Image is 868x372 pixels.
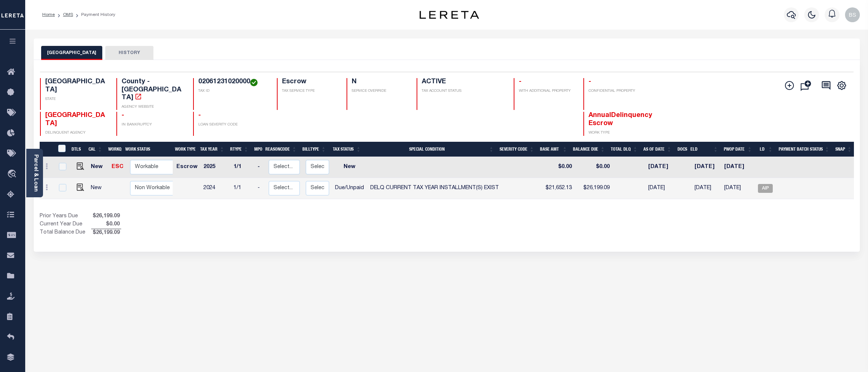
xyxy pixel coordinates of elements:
h4: ACTIVE [422,78,505,86]
th: Balance Due: activate to sort column ascending [570,142,608,157]
td: 2024 [201,178,231,199]
li: Payment History [73,11,115,18]
th: DTLS [69,142,86,157]
td: Total Balance Due [40,229,91,237]
p: TAX ACCOUNT STATUS [422,88,505,94]
span: - [519,78,521,85]
td: 1/1 [231,157,255,178]
p: IN BANKRUPTCY [122,122,184,128]
td: $26,199.09 [575,178,613,199]
td: [DATE] [645,157,679,178]
td: [DATE] [645,178,679,199]
td: New [88,178,108,199]
th: PWOP Date: activate to sort column ascending [721,142,755,157]
h4: Escrow [282,78,338,86]
a: AIP [758,186,773,191]
td: - [255,157,266,178]
td: 1/1 [231,178,255,199]
td: Prior Years Due [40,212,91,221]
td: [DATE] [721,157,755,178]
th: Payment Batch Status: activate to sort column ascending [776,142,832,157]
span: - [122,112,124,119]
th: ReasonCode: activate to sort column ascending [262,142,299,157]
td: Due/Unpaid [332,178,367,199]
h4: [GEOGRAPHIC_DATA] [45,78,108,94]
th: Work Type [172,142,197,157]
a: OMS [63,13,73,17]
a: Home [42,13,55,17]
p: TAX SERVICE TYPE [282,88,338,94]
td: [DATE] [692,178,721,199]
th: MPO [251,142,262,157]
p: DELINQUENT AGENCY [45,130,108,136]
h4: N [352,78,408,86]
p: WITH ADDITIONAL PROPERTY [519,88,575,94]
th: &nbsp; [54,142,69,157]
th: RType: activate to sort column ascending [227,142,251,157]
th: Work Status [122,142,173,157]
span: DELQ CURRENT TAX YEAR INSTALLMENT(S) EXIST [370,185,499,191]
td: [DATE] [692,157,721,178]
th: WorkQ [105,142,122,157]
th: Severity Code: activate to sort column ascending [497,142,537,157]
th: Docs [675,142,687,157]
a: Parcel & Loan [33,154,38,192]
th: Base Amt: activate to sort column ascending [537,142,570,157]
td: [DATE] [721,178,755,199]
td: 2025 [201,157,231,178]
img: svg+xml;base64,PHN2ZyB4bWxucz0iaHR0cDovL3d3dy53My5vcmcvMjAwMC9zdmciIHBvaW50ZXItZXZlbnRzPSJub25lIi... [845,7,860,22]
span: - [589,78,591,85]
button: HISTORY [105,46,153,60]
th: Total DLQ: activate to sort column ascending [608,142,640,157]
td: New [88,157,108,178]
span: AIP [758,184,773,193]
p: AGENCY WEBSITE [122,104,184,110]
td: $21,652.13 [542,178,575,199]
p: SERVICE OVERRIDE [352,88,408,94]
span: $26,199.09 [91,212,121,221]
p: LOAN SEVERITY CODE [198,122,268,128]
td: Current Year Due [40,221,91,229]
span: AnnualDelinquency Escrow [589,112,652,127]
th: &nbsp;&nbsp;&nbsp;&nbsp;&nbsp;&nbsp;&nbsp;&nbsp;&nbsp;&nbsp; [40,142,54,157]
h4: 02061231020000 [198,78,268,86]
a: ESC [112,164,123,170]
td: New [332,157,367,178]
button: [GEOGRAPHIC_DATA] [41,46,102,60]
span: - [198,112,201,119]
td: $0.00 [542,157,575,178]
span: $0.00 [91,221,121,229]
th: CAL: activate to sort column ascending [86,142,105,157]
p: TAX ID [198,88,268,94]
img: logo-dark.svg [420,11,479,19]
h4: County - [GEOGRAPHIC_DATA] [122,78,184,102]
td: - [255,178,266,199]
th: BillType: activate to sort column ascending [299,142,329,157]
span: [GEOGRAPHIC_DATA] [45,112,105,127]
span: $26,199.09 [91,229,121,237]
p: WORK TYPE [589,130,651,136]
th: ELD: activate to sort column ascending [688,142,721,157]
td: Escrow [173,157,201,178]
th: Tax Status: activate to sort column ascending [329,142,364,157]
th: As of Date: activate to sort column ascending [640,142,675,157]
p: STATE [45,97,108,102]
td: $0.00 [575,157,613,178]
p: CONFIDENTIAL PROPERTY [589,88,651,94]
th: SNAP: activate to sort column ascending [832,142,855,157]
i: travel_explore [7,170,19,179]
th: LD: activate to sort column ascending [755,142,776,157]
th: Tax Year: activate to sort column ascending [197,142,227,157]
th: Special Condition: activate to sort column ascending [364,142,497,157]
